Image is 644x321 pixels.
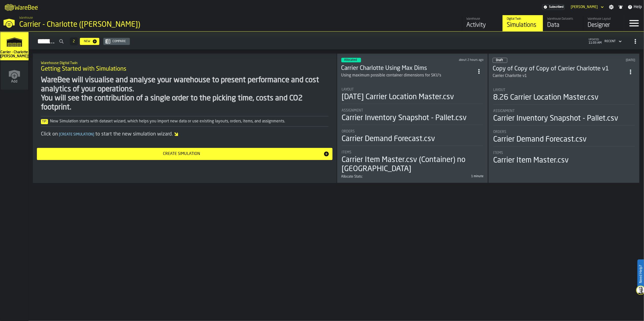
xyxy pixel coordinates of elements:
span: Subscribed [549,5,563,9]
div: Warehouse Layout [588,17,620,21]
div: Title [341,175,412,179]
div: Digital Twin [507,17,539,21]
div: Designer [588,21,620,29]
section: card-SimulationDashboardCard-draft [493,83,635,166]
div: Title [342,88,483,92]
div: Data [547,21,579,29]
div: Warehouse Datasets [547,17,579,21]
a: link-to-/wh/i/e074fb63-00ea-4531-a7c9-ea0a191b3e4f/simulations [503,15,543,31]
span: ] [93,133,94,136]
div: Carrier Inventory Snapshot - Pallet.csv [342,114,467,123]
span: Warehouse [19,16,33,20]
div: stat-Orders [342,129,483,146]
span: Assignment [342,109,363,113]
label: button-toggle-Help [626,4,644,10]
div: Title [493,88,635,92]
div: ItemListCard-DashboardItemContainer [488,54,639,183]
div: Warehouse [466,17,498,21]
div: Updated: 8/28/2025, 5:54:19 PM Created: 8/26/2025, 5:25:36 PM [572,59,635,62]
div: stat-Allocate Stats: [341,175,484,179]
span: Layout [493,88,505,92]
span: Add [11,79,18,84]
div: title-Getting Started with Simulations [37,58,332,76]
div: Carrier - Charlotte ([PERSON_NAME]) [19,20,156,29]
span: 11:03 AM [589,41,602,45]
a: link-to-/wh/i/e074fb63-00ea-4531-a7c9-ea0a191b3e4f/data [543,15,583,31]
div: Activity [466,21,498,29]
label: button-toggle-Menu [624,15,644,31]
span: Create Simulation [58,133,95,136]
div: New Simulation starts with dataset wizard, which helps you import new data or use existing layout... [41,118,328,124]
div: 1 minute [413,175,484,178]
span: Items [493,151,503,155]
div: Title [342,109,483,113]
div: Title [342,150,483,154]
a: link-to-/wh/i/e074fb63-00ea-4531-a7c9-ea0a191b3e4f/settings/billing [542,4,565,10]
div: DropdownMenuValue-4 [605,40,616,43]
div: stat-Layout [493,88,635,104]
span: Items [342,150,352,154]
a: link-to-/wh/i/e074fb63-00ea-4531-a7c9-ea0a191b3e4f/simulations [0,32,29,61]
div: status-0 2 [493,58,507,63]
div: Title [493,130,635,134]
div: Carrier Charlotte v1 [493,73,626,79]
div: New [82,40,92,43]
div: Compare [110,40,128,43]
div: stat-Layout [342,88,483,104]
h2: Sub Title [41,60,328,65]
button: button-New [80,38,99,45]
span: Allocated [344,59,357,62]
div: WareBee will visualise and analyse your warehouse to present performance and cost analytics of yo... [41,76,328,112]
div: Title [493,151,635,155]
span: 2 [73,40,75,43]
div: Title [493,109,635,113]
label: button-toggle-Notifications [616,5,625,10]
div: stat-Assignment [342,109,483,125]
div: Simulations [507,21,539,29]
div: Title [342,129,483,133]
div: Carrier Demand Forecast.csv [342,135,435,144]
div: DropdownMenuValue-Jacob Applewhite [571,5,598,9]
h3: Carrier Charlotte Using Max Dims [341,64,475,72]
div: Carrier Item Master.csv [493,156,569,165]
div: [DATE] Carrier Location Master.csv [342,93,454,102]
div: Carrier Item Master.csv (Container) no [GEOGRAPHIC_DATA] [342,155,483,174]
div: Menu Subscription [542,4,565,10]
div: status-3 2 [341,58,361,62]
label: Need Help? [638,260,643,288]
div: Using maximum possible container dimensions for SKU's [341,72,475,78]
span: Orders [342,129,355,133]
div: Using maximum possible container dimensions for SKU's [341,72,441,78]
div: stat-Items [493,151,635,165]
span: Draft [496,59,503,62]
a: link-to-/wh/i/e074fb63-00ea-4531-a7c9-ea0a191b3e4f/designer [583,15,624,31]
div: Create Simulation [40,151,323,157]
div: 8.26 Carrier Location Master.csv [493,93,599,102]
div: DropdownMenuValue-Jacob Applewhite [569,4,605,10]
div: Carrier Charlotte v1 [493,73,527,79]
span: Help [634,4,642,10]
div: Click on to start the new simulation wizard. [41,131,328,138]
span: Orders [493,130,506,134]
div: Carrier Demand Forecast.csv [493,135,587,144]
a: link-to-/wh/new [1,61,28,91]
span: updated: [589,38,602,41]
span: Getting Started with Simulations [41,65,126,73]
div: Updated: 9/3/2025, 8:44:10 AM Created: 8/25/2025, 6:14:19 PM [423,58,484,62]
div: ButtonLoadMore-Load More-Prev-First-Last [68,37,80,45]
span: Allocate Stats: [341,175,363,179]
div: ItemListCard- [33,54,337,183]
div: stat-Assignment [493,109,635,125]
h2: button-Simulations [29,32,644,49]
span: [ [59,133,60,136]
span: Assignment [493,109,515,113]
span: Layout [342,88,354,92]
button: button-Compare [103,38,130,45]
h3: Copy of Copy of Copy of Carrier Charlotte v1 [493,65,626,73]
